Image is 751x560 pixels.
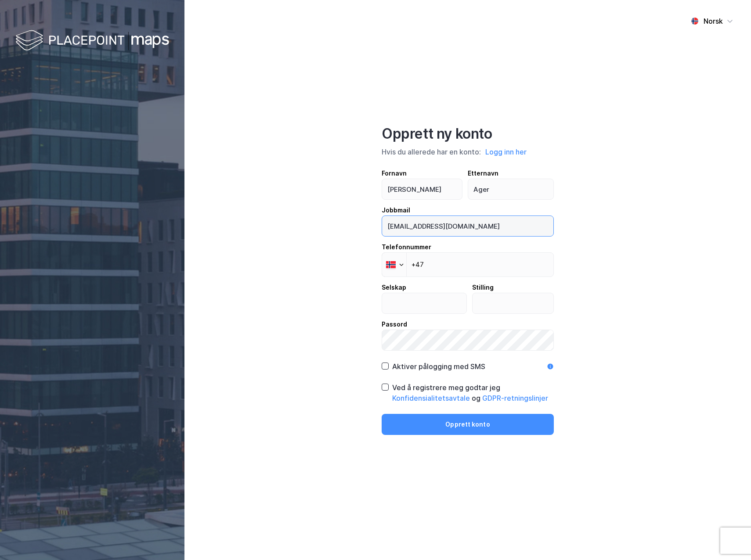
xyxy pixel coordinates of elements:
div: Kontrollprogram for chat [707,518,751,560]
div: Selskap [382,282,467,293]
div: Telefonnummer [382,242,554,252]
div: Hvis du allerede har en konto: [382,146,554,158]
img: logo-white.f07954bde2210d2a523dddb988cd2aa7.svg [15,28,169,54]
div: Etternavn [468,168,554,179]
iframe: Chat Widget [707,518,751,560]
div: Stilling [472,282,554,293]
input: Telefonnummer [382,252,554,277]
div: Passord [382,319,554,330]
button: Opprett konto [382,414,554,435]
div: Jobbmail [382,205,554,215]
div: Opprett ny konto [382,125,554,143]
div: Norway: + 47 [382,253,406,276]
div: Aktiver pålogging med SMS [392,361,485,372]
div: Fornavn [382,168,462,179]
div: Norsk [704,16,723,26]
button: Logg inn her [483,146,529,158]
div: Ved å registrere meg godtar jeg og [392,382,554,403]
